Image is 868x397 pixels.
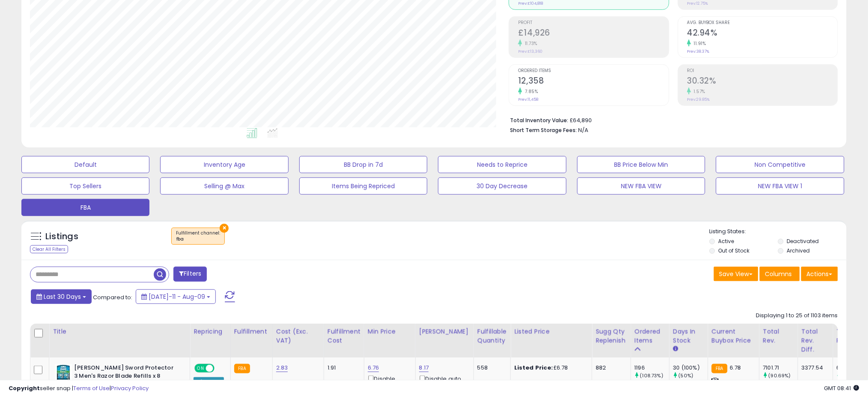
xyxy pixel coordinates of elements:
a: Privacy Policy [111,384,149,392]
button: × [220,224,229,233]
a: 8.17 [419,364,429,372]
button: Selling @ Max [160,177,288,195]
div: 1196 [635,364,669,372]
small: Prev: 12.75% [687,1,708,6]
span: ROI [687,69,838,73]
button: NEW FBA VIEW [577,177,705,195]
h5: Listings [45,231,78,243]
button: FBA [21,199,149,216]
button: BB Drop in 7d [299,156,427,173]
h2: 12,358 [518,76,668,87]
div: £6.78 [514,364,585,372]
div: seller snap | | [9,385,149,393]
div: Min Price [368,327,412,336]
div: 1.91 [328,364,358,372]
div: Current Buybox Price [712,327,756,345]
small: Prev: 38.37% [687,49,710,54]
span: 2025-09-10 08:41 GMT [824,384,859,392]
small: Prev: 11,458 [518,97,538,102]
button: Needs to Reprice [438,156,566,173]
button: Non Competitive [716,156,844,173]
b: Total Inventory Value: [510,117,568,124]
img: 51m6a+QMqjL._SL40_.jpg [55,364,72,381]
div: Fulfillment Cost [328,327,361,345]
th: Please note that this number is a calculation based on your required days of coverage and your ve... [592,324,631,358]
span: Ordered Items [518,69,668,73]
small: Days In Stock. [673,345,678,353]
span: Profit [518,21,668,25]
div: 7101.71 [763,364,798,372]
button: Save View [714,267,758,281]
small: Prev: 29.85% [687,97,710,102]
span: ON [195,365,206,372]
div: Sugg Qty Replenish [596,327,627,345]
b: Listed Price: [514,364,553,372]
button: BB Price Below Min [577,156,705,173]
div: Ordered Items [635,327,666,345]
div: Total Profit [837,327,868,345]
small: Prev: £13,360 [518,49,543,54]
div: 30 (100%) [673,364,708,372]
a: 6.76 [368,364,379,372]
span: Columns [765,270,792,278]
div: Displaying 1 to 25 of 1103 items [756,312,838,320]
small: 11.73% [522,40,537,47]
div: Repricing [194,327,227,336]
button: [DATE]-11 - Aug-09 [136,289,216,304]
h2: 30.32% [687,76,838,87]
small: Prev: £104,818 [518,1,543,6]
div: Clear All Filters [30,245,68,253]
button: Last 30 Days [31,289,92,304]
button: Columns [760,267,800,281]
small: FBA [234,364,250,373]
small: 1.57% [691,88,706,95]
button: Inventory Age [160,156,288,173]
div: Total Rev. [763,327,794,345]
span: N/A [578,126,588,134]
button: 30 Day Decrease [438,177,566,195]
button: Default [21,156,149,173]
div: Fulfillment [234,327,269,336]
div: Listed Price [514,327,588,336]
small: 11.91% [691,40,706,47]
small: FBA [712,364,728,373]
a: 2.83 [276,364,288,372]
label: Deactivated [787,238,819,245]
div: [PERSON_NAME] [419,327,470,336]
span: OFF [213,365,227,372]
div: 558 [477,364,504,372]
span: Last 30 Days [44,292,81,301]
li: £64,890 [510,114,832,125]
div: Cost (Exc. VAT) [276,327,320,345]
strong: Copyright [9,384,40,392]
div: Fulfillable Quantity [477,327,507,345]
div: 3377.54 [802,364,826,372]
button: NEW FBA VIEW 1 [716,177,844,195]
b: Short Term Storage Fees: [510,126,577,134]
span: Compared to: [93,293,132,301]
label: Out of Stock [719,247,750,254]
span: 6.78 [730,364,741,372]
h2: 42.94% [687,28,838,39]
button: Items Being Repriced [299,177,427,195]
h2: £14,926 [518,28,668,39]
p: Listing States: [710,228,847,236]
b: [PERSON_NAME] Sword Protector 3 Men's Razor Blade Refills x 8 [74,364,178,382]
span: Avg. Buybox Share [687,21,838,25]
div: Days In Stock [673,327,704,345]
a: Terms of Use [73,384,110,392]
button: Top Sellers [21,177,149,195]
button: Filters [173,267,207,282]
div: fba [176,236,220,242]
div: Title [53,327,186,336]
span: Fulfillment channel : [176,230,220,243]
div: Total Rev. Diff. [802,327,829,354]
label: Archived [787,247,810,254]
button: Actions [801,267,838,281]
label: Active [719,238,734,245]
small: 7.85% [522,88,538,95]
span: [DATE]-11 - Aug-09 [149,292,205,301]
div: 882 [596,364,624,372]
